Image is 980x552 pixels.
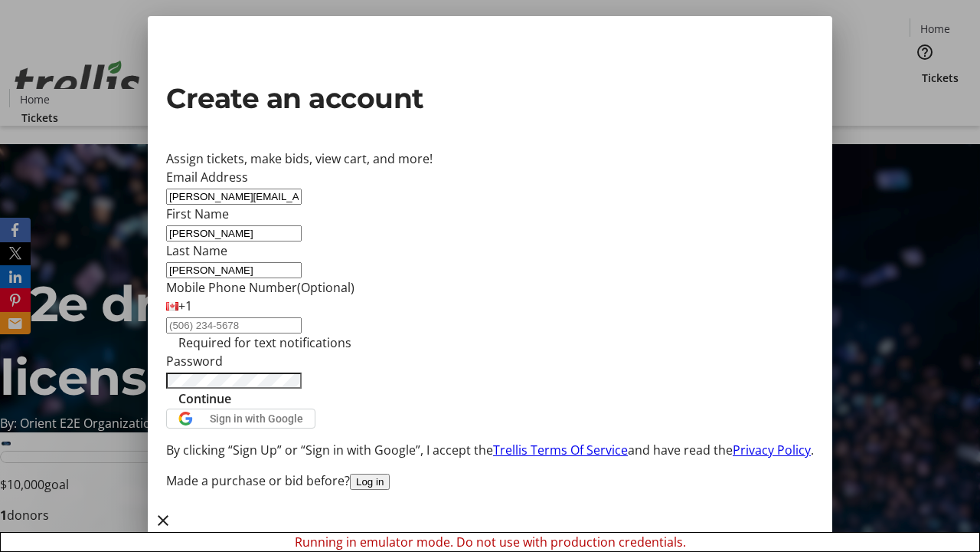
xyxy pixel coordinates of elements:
[166,279,354,296] label: Mobile Phone Number (Optional)
[166,409,315,429] button: Sign in with Google
[148,505,178,536] button: Close
[178,389,231,408] span: Continue
[210,412,303,425] span: Sign in with Google
[166,225,302,242] input: First Name
[166,441,814,459] p: By clicking “Sign Up” or “Sign in with Google”, I accept the and have read the .
[350,474,390,490] button: Log in
[166,149,814,168] div: Assign tickets, make bids, view cart, and more!
[166,317,302,333] input: (506) 234-5678
[166,169,248,186] label: Email Address
[166,205,229,222] label: First Name
[178,333,351,352] tr-hint: Required for text notifications
[166,389,243,408] button: Continue
[166,77,814,119] h2: Create an account
[166,189,302,205] input: Email Address
[166,242,227,259] label: Last Name
[166,262,302,278] input: Last Name
[493,442,628,458] a: Trellis Terms Of Service
[733,442,811,458] a: Privacy Policy
[166,472,814,490] div: Made a purchase or bid before?
[166,353,223,370] label: Password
